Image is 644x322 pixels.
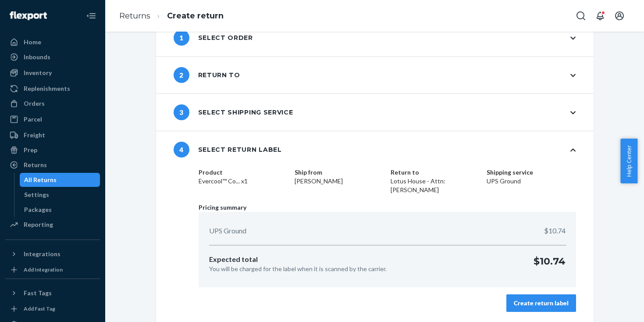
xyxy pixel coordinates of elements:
a: Inbounds [5,50,100,64]
img: Flexport logo [10,11,47,20]
span: 2 [174,67,189,83]
div: Add Fast Tag [24,305,55,312]
div: Settings [24,190,49,199]
div: Create return label [514,299,569,308]
dd: UPS Ground [487,177,576,186]
span: 3 [174,104,189,120]
p: $10.74 [534,254,566,273]
a: Replenishments [5,82,100,96]
a: Parcel [5,112,100,126]
div: Inventory [24,68,52,77]
dd: Evercool™ Co... x1 [199,177,288,186]
div: Add Integration [24,266,63,273]
dd: Lotus House - Attn: [PERSON_NAME] [391,177,480,194]
a: Create return [167,11,224,21]
dd: [PERSON_NAME] [295,177,384,186]
button: Integrations [5,247,100,261]
a: Prep [5,143,100,157]
ol: breadcrumbs [112,3,231,29]
p: You will be charged for the label when it is scanned by the carrier. [209,265,387,273]
dt: Return to [391,168,480,177]
a: Reporting [5,218,100,232]
span: 1 [174,30,189,46]
div: Select return label [174,142,282,157]
a: Freight [5,128,100,142]
div: Select order [174,30,253,46]
a: Inventory [5,66,100,80]
div: Home [24,38,41,47]
dt: Shipping service [487,168,576,177]
button: Close Navigation [82,7,100,25]
a: Orders [5,97,100,111]
div: Parcel [24,115,42,124]
p: Expected total [209,254,387,265]
a: Returns [5,158,100,172]
a: Home [5,35,100,49]
p: Pricing summary [199,203,576,212]
dt: Product [199,168,288,177]
a: Add Integration [5,265,100,275]
div: Freight [24,131,45,140]
button: Fast Tags [5,286,100,300]
div: Reporting [24,220,53,229]
a: Packages [20,203,100,217]
p: UPS Ground [209,226,246,236]
a: All Returns [20,173,100,187]
a: Settings [20,188,100,202]
span: 4 [174,142,189,157]
div: Orders [24,99,45,108]
button: Help Center [620,139,637,183]
p: $10.74 [544,226,566,236]
div: Prep [24,146,37,154]
div: Return to [174,67,240,83]
div: Returns [24,161,47,169]
dt: Ship from [295,168,384,177]
button: Open Search Box [572,7,590,25]
button: Open account menu [611,7,628,25]
div: Replenishments [24,84,70,93]
div: Inbounds [24,53,50,61]
div: Packages [24,205,52,214]
a: Add Fast Tag [5,304,100,314]
div: All Returns [24,175,57,184]
div: Fast Tags [24,289,52,297]
button: Open notifications [591,7,609,25]
button: Create return label [506,294,576,312]
div: Integrations [24,250,60,258]
a: Returns [119,11,150,21]
div: Select shipping service [174,104,293,120]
